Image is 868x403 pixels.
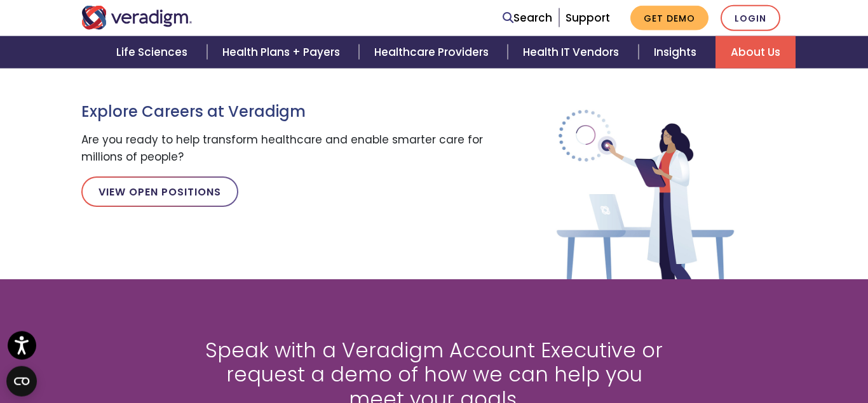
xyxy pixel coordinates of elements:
a: Insights [639,36,715,69]
a: About Us [715,36,796,69]
button: Open CMP widget [6,366,37,397]
a: Support [566,10,610,25]
a: Get Demo [630,6,709,30]
a: Health IT Vendors [508,36,638,69]
a: Search [503,10,552,27]
a: View Open Positions [81,176,238,207]
img: Veradigm logo [81,6,193,30]
a: Healthcare Providers [359,36,508,69]
a: Login [721,5,780,31]
p: Are you ready to help transform healthcare and enable smarter care for millions of people? [81,131,485,166]
h3: Explore Careers at Veradigm [81,103,485,121]
a: Life Sciences [101,36,207,69]
a: Health Plans + Payers [207,36,359,69]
